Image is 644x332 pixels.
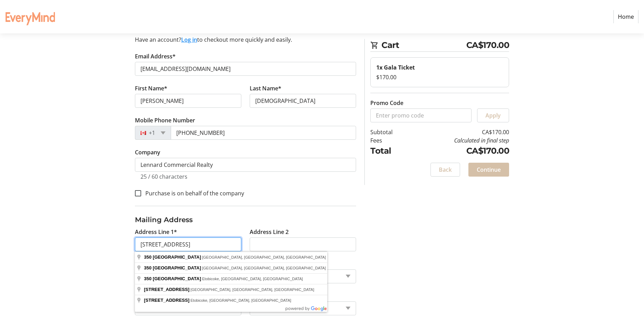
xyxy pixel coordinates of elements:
[153,276,201,281] span: [GEOGRAPHIC_DATA]
[135,116,195,124] label: Mobile Phone Number
[376,64,415,71] strong: 1x Gala Ticket
[439,165,452,174] span: Back
[144,265,152,270] span: 350
[485,111,501,120] span: Apply
[144,276,152,281] span: 350
[370,108,472,122] input: Enter promo code
[370,99,403,107] label: Promo Code
[410,136,509,145] td: Calculated in final step
[468,163,509,177] button: Continue
[153,254,201,260] span: [GEOGRAPHIC_DATA]
[144,254,152,260] span: 350
[140,173,187,180] tr-character-limit: 25 / 60 characters
[144,287,190,292] span: [STREET_ADDRESS]
[613,10,638,23] a: Home
[477,165,501,174] span: Continue
[191,288,314,292] span: [GEOGRAPHIC_DATA], [GEOGRAPHIC_DATA], [GEOGRAPHIC_DATA]
[135,228,177,236] label: Address Line 1*
[135,84,167,92] label: First Name*
[370,136,410,145] td: Fees
[410,128,509,136] td: CA$170.00
[250,84,281,92] label: Last Name*
[381,39,466,51] span: Cart
[135,35,356,44] div: Have an account? to checkout more quickly and easily.
[135,52,176,60] label: Email Address*
[202,277,303,281] span: Etobicoke, [GEOGRAPHIC_DATA], [GEOGRAPHIC_DATA]
[141,189,244,197] label: Purchase is on behalf of the company
[135,237,241,251] input: Address
[191,298,291,302] span: Etobicoke, [GEOGRAPHIC_DATA], [GEOGRAPHIC_DATA]
[370,145,410,157] td: Total
[477,108,509,122] button: Apply
[181,35,197,44] button: Log in
[466,39,509,51] span: CA$170.00
[135,148,160,156] label: Company
[410,145,509,157] td: CA$170.00
[202,255,326,259] span: [GEOGRAPHIC_DATA], [GEOGRAPHIC_DATA], [GEOGRAPHIC_DATA]
[202,266,326,270] span: [GEOGRAPHIC_DATA], [GEOGRAPHIC_DATA], [GEOGRAPHIC_DATA]
[6,3,55,31] img: EveryMind Mental Health Services's Logo
[376,73,503,81] div: $170.00
[171,126,356,140] input: (506) 234-5678
[144,298,190,303] span: [STREET_ADDRESS]
[135,214,356,225] h3: Mailing Address
[153,265,201,270] span: [GEOGRAPHIC_DATA]
[250,228,289,236] label: Address Line 2
[430,163,460,177] button: Back
[370,128,410,136] td: Subtotal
